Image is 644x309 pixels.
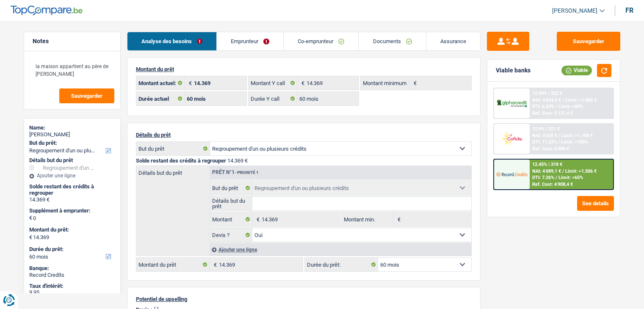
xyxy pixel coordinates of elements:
[29,272,115,279] div: Record Credits
[562,97,564,103] span: /
[249,92,297,105] label: Durée Y call
[558,104,583,109] span: Limit: <60%
[532,162,562,167] div: 12.45% | 318 €
[561,139,588,145] span: Limit: <100%
[29,183,115,196] div: Solde restant des crédits à regrouper
[532,168,561,174] span: NAI: 4 089,1 €
[136,258,210,271] label: Montant du prêt
[71,93,102,99] span: Sauvegarder
[33,38,112,45] h5: Notes
[558,133,560,138] span: /
[136,166,210,176] label: Détails but du prêt
[136,296,472,302] p: Potentiel de upselling
[29,246,113,253] label: Durée du prêt:
[29,234,32,241] span: €
[127,32,216,50] a: Analyse des besoins
[297,76,307,90] span: €
[393,212,403,226] span: €
[136,142,210,155] label: But du prêt
[532,126,560,132] div: 12.9% | 321 €
[29,196,115,203] div: 14.369 €
[210,258,219,271] span: €
[11,6,83,16] img: TopCompare Logo
[562,168,564,174] span: /
[29,283,115,290] div: Taux d'intérêt:
[565,168,597,174] span: Limit: >1.506 €
[359,32,426,50] a: Documents
[532,175,554,180] span: DTI: 7.26%
[185,76,194,90] span: €
[496,166,528,182] img: Record Credits
[561,66,592,75] div: Viable
[29,215,32,221] span: €
[29,140,113,146] label: But du prêt:
[532,139,557,145] span: DTI: 11.22%
[532,104,554,109] span: DTI: 6.54%
[136,132,472,138] p: Détails du prêt
[29,265,115,272] div: Banque:
[29,124,115,131] div: Name:
[561,133,593,138] span: Limit: >1.100 €
[210,212,253,226] label: Montant
[29,173,115,179] div: Ajouter une ligne
[496,99,528,108] img: AlphaCredit
[361,76,409,90] label: Montant minimum
[558,139,560,145] span: /
[210,181,253,195] label: But du prêt
[227,157,248,164] span: 14.369 €
[29,157,115,164] div: Détails but du prêt
[29,207,113,214] label: Supplément à emprunter:
[426,32,480,50] a: Assurance
[558,175,583,180] span: Limit: <65%
[210,197,253,210] label: Détails but du prêt
[532,133,557,138] span: NAI: 4 535 €
[210,170,261,175] div: Prêt n°1
[210,243,471,256] div: Ajouter une ligne
[136,76,185,90] label: Montant actuel:
[210,228,253,242] label: Devis ?
[235,170,259,175] span: - Priorité 1
[29,226,113,233] label: Montant du prêt:
[217,32,283,50] a: Emprunteur
[249,76,297,90] label: Montant Y call
[496,131,528,146] img: Cofidis
[59,88,114,103] button: Sauvegarder
[532,146,569,152] div: Ref. Cost: 5 086 €
[532,182,573,187] div: Ref. Cost: 4 908,4 €
[409,76,419,90] span: €
[305,258,378,271] label: Durée du prêt:
[556,175,557,180] span: /
[29,131,115,138] div: [PERSON_NAME]
[532,91,562,96] div: 12.99% | 322 €
[556,104,557,109] span: /
[29,289,115,296] div: 9.95
[252,212,262,226] span: €
[557,32,620,51] button: Sauvegarder
[625,6,633,14] div: fr
[532,110,573,116] div: Ref. Cost: 5 121,4 €
[552,7,597,14] span: [PERSON_NAME]
[545,4,605,18] a: [PERSON_NAME]
[284,32,358,50] a: Co-emprunteur
[532,97,561,103] span: NAI: 4 624,4 €
[136,157,226,164] span: Solde restant des crédits à regrouper
[565,97,597,103] span: Limit: >1.000 €
[136,66,472,72] p: Montant du prêt
[342,212,393,226] label: Montant min.
[496,67,531,74] div: Viable banks
[577,196,614,211] button: See details
[136,92,185,105] label: Durée actuel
